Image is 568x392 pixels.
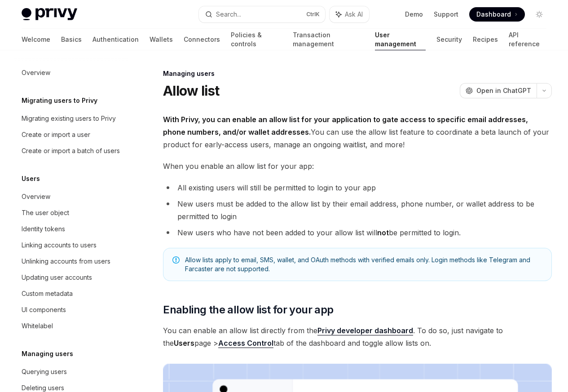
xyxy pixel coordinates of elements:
[509,29,546,50] a: API reference
[22,224,65,234] div: Identity tokens
[163,83,220,99] h1: Allow list
[163,113,552,151] span: You can use the allow list feature to coordinate a beta launch of your product for early-access u...
[14,127,129,143] a: Create or import a user
[14,302,129,318] a: UI components
[14,286,129,302] a: Custom metadata
[163,198,552,223] li: New users must be added to the allow list by their email address, phone number, or wallet address...
[22,173,40,184] h5: Users
[174,339,194,348] strong: Users
[330,6,369,22] button: Ask AI
[231,29,282,50] a: Policies & controls
[22,348,73,359] h5: Managing users
[22,207,69,218] div: The user object
[14,221,129,237] a: Identity tokens
[345,10,363,19] span: Ask AI
[14,110,129,127] a: Migrating existing users to Privy
[218,339,273,348] a: Access Control
[22,240,97,251] div: Linking accounts to users
[476,86,531,95] span: Open in ChatGPT
[293,29,364,50] a: Transaction management
[22,304,66,315] div: UI components
[405,10,423,19] a: Demo
[14,318,129,334] a: Whitelabel
[199,6,325,22] button: Search...CtrlK
[216,9,241,20] div: Search...
[532,7,546,22] button: Toggle dark mode
[317,326,413,335] a: Privy developer dashboard
[434,10,458,19] a: Support
[377,228,389,237] strong: not
[476,10,511,19] span: Dashboard
[61,29,82,50] a: Basics
[375,29,426,50] a: User management
[163,226,552,239] li: New users who have not been added to your allow list will be permitted to login.
[184,29,220,50] a: Connectors
[163,181,552,194] li: All existing users will still be permitted to login to your app
[163,303,333,317] span: Enabling the allow list for your app
[163,324,552,349] span: You can enable an allow list directly from the . To do so, just navigate to the page > tab of the...
[163,115,528,137] strong: With Privy, you can enable an allow list for your application to gate access to specific email ad...
[22,129,90,140] div: Create or import a user
[22,366,67,377] div: Querying users
[469,7,525,22] a: Dashboard
[473,29,498,50] a: Recipes
[163,69,552,78] div: Managing users
[14,65,129,81] a: Overview
[14,269,129,286] a: Updating user accounts
[22,29,50,50] a: Welcome
[14,205,129,221] a: The user object
[14,253,129,269] a: Unlinking accounts from users
[22,288,73,299] div: Custom metadata
[436,29,462,50] a: Security
[22,67,50,78] div: Overview
[22,95,97,106] h5: Migrating users to Privy
[22,272,92,283] div: Updating user accounts
[14,143,129,159] a: Create or import a batch of users
[14,237,129,253] a: Linking accounts to users
[22,191,50,202] div: Overview
[306,11,320,18] span: Ctrl K
[185,255,542,273] span: Allow lists apply to email, SMS, wallet, and OAuth methods with verified emails only. Login metho...
[22,8,77,21] img: light logo
[92,29,139,50] a: Authentication
[22,256,110,267] div: Unlinking accounts from users
[22,321,53,331] div: Whitelabel
[172,256,180,264] svg: Note
[460,83,537,98] button: Open in ChatGPT
[150,29,173,50] a: Wallets
[163,160,552,172] span: When you enable an allow list for your app:
[14,364,129,380] a: Querying users
[22,145,120,156] div: Create or import a batch of users
[22,113,116,124] div: Migrating existing users to Privy
[14,189,129,205] a: Overview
